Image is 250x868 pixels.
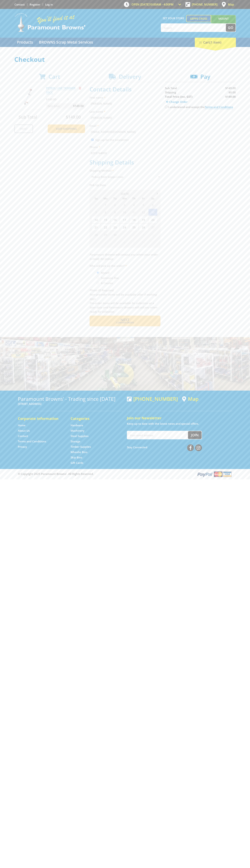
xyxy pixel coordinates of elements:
a: Go to the Timber Supplies page [71,445,91,449]
span: Pay [200,73,210,80]
a: Go to the registration page [30,3,40,6]
p: Keep up to date with the latest news and special offers. [127,421,232,426]
span: OPEN [DATE] [132,3,174,6]
span: $0.00 [229,91,236,94]
span: Sub Total [165,86,177,90]
img: Paramount Browns' [14,13,86,32]
span: Change Order [169,100,187,104]
a: Change Order [165,99,189,105]
h5: Corporate Information [18,416,63,421]
span: Set your store [161,15,186,21]
div: Cart [195,38,236,47]
input: Your email address [127,431,188,439]
a: Go to the Steel Supplies page [71,434,88,438]
a: Go to the Contact page [14,3,25,6]
span: (1 item) [210,40,221,44]
h3: Paramount Browns' - Trading since [DATE] [18,396,123,402]
strong: $149.00 [225,95,236,98]
a: Go to the Privacy page [18,445,27,449]
a: Go to the Contact page [18,434,28,438]
input: Please accept the terms and conditions. [165,106,167,108]
a: Go to the Hardware page [71,423,83,427]
label: I understand and accept the [168,105,233,109]
h1: Checkout [14,56,236,63]
button: Join [188,431,202,439]
a: View a map of Gepps Cross location [182,396,199,402]
h5: Categories [71,416,116,421]
a: Mount [PERSON_NAME] [211,15,236,29]
div: [PHONE_NUMBER] [127,396,178,402]
a: Go to the Storage page [71,440,80,443]
input: Search [161,24,226,32]
div: Stay Connected [127,443,202,452]
a: Go to the Home page [18,423,26,427]
span: $149.00 [225,86,236,90]
span: 10:00am - 4:00pm [149,3,174,6]
a: Log in [45,3,53,6]
a: Go to the Products page [14,38,36,47]
a: Go to the Machinery page [71,429,84,433]
button: Go [226,24,236,32]
a: Go to the Terms and Conditions page [18,440,46,443]
img: PayPal, Mastercard, Visa accepted [197,471,232,477]
a: Go to the Gift Cards page [71,461,83,465]
strong: Total Price (inc. GST) [165,95,192,98]
a: Terms and Conditions [205,105,233,109]
a: Go to the BROWNS Scrap Metal Services page [36,38,96,47]
a: Go to the About Us page [18,429,30,433]
a: Go to the Wheelie Bins page [71,450,87,454]
span: Shipping [165,91,176,94]
a: Go to the Skip Bins page [71,456,82,459]
a: Gepps Cross [186,15,211,22]
div: ® Copyright 2025 Paramount Browns'. All Rights Reserved. [14,471,236,477]
p: [STREET_ADDRESS] [18,402,123,406]
h5: Join our Newsletter [127,416,232,421]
